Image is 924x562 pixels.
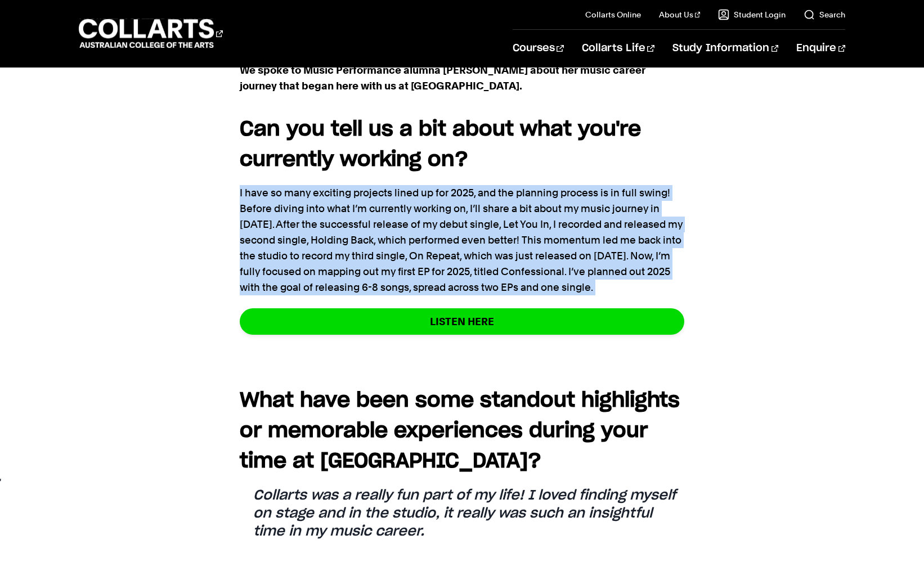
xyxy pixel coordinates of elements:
strong: Can you tell us a bit about what you're currently working on? [240,119,641,170]
a: Collarts Life [582,30,654,67]
a: Enquire [796,30,845,67]
p: I have so many exciting projects lined up for 2025, and the planning process is in full swing! Be... [240,185,684,295]
blockquote: Collarts was a really fun part of my life! I loved finding myself on stage and in the studio, it ... [240,487,684,541]
a: Search [804,9,845,20]
strong: What have been some standout highlights or memorable experiences during your time at [GEOGRAPHIC_... [240,390,680,471]
a: Courses [513,30,564,67]
a: Study Information [672,30,778,67]
div: Go to homepage [79,17,223,50]
a: LISTEN HERE [240,308,684,335]
a: Collarts Online [585,9,641,20]
a: Student Login [718,9,786,20]
a: About Us [659,9,701,20]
